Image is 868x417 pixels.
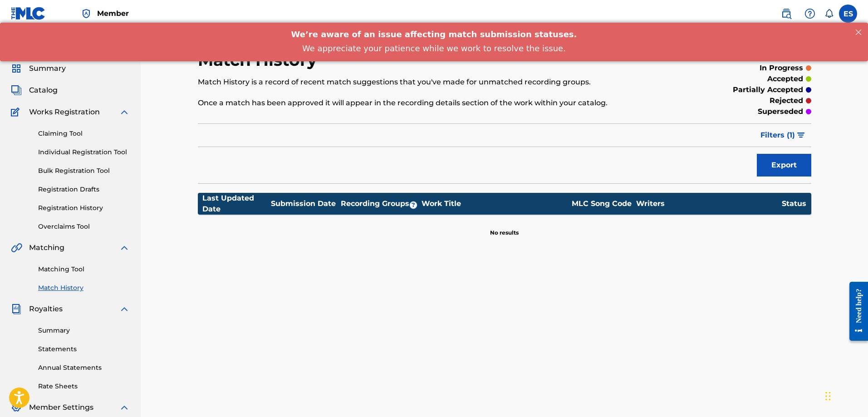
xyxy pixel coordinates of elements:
[29,63,66,74] span: Summary
[760,130,795,141] span: Filters ( 1 )
[767,74,803,84] p: accepted
[781,8,792,19] img: search
[97,8,129,19] span: Member
[410,201,417,209] span: ?
[38,203,130,213] a: Registration History
[804,8,815,19] img: help
[797,132,805,138] img: filter
[38,382,130,391] a: Rate Sheets
[291,7,577,16] span: We’re aware of an issue affecting match submission statuses.
[38,363,130,373] a: Annual Statements
[839,5,857,23] div: User Menu
[38,326,130,335] a: Summary
[757,154,811,177] button: Export
[760,63,803,74] p: in progress
[38,185,130,194] a: Registration Drafts
[11,85,22,96] img: Catalog
[198,98,670,108] p: Once a match has been approved it will appear in the recording details section of the work within...
[11,7,46,20] img: MLC Logo
[490,218,519,237] p: No results
[29,85,58,96] span: Catalog
[38,344,130,354] a: Statements
[29,242,64,253] span: Matching
[770,95,803,106] p: rejected
[11,304,22,314] img: Royalties
[11,63,22,74] img: Summary
[733,84,803,95] p: partially accepted
[302,21,566,30] span: We appreciate your patience while we work to resolve the issue.
[38,147,130,157] a: Individual Registration Tool
[339,198,421,209] div: Recording Groups
[758,106,803,117] p: superseded
[824,9,834,18] div: Notifications
[11,63,66,74] a: SummarySummary
[119,242,130,253] img: expand
[119,304,130,314] img: expand
[823,373,868,417] iframe: Chat Widget
[81,8,92,19] img: Top Rightsholder
[38,265,130,274] a: Matching Tool
[202,193,270,215] div: Last Updated Date
[38,129,130,138] a: Claiming Tool
[11,85,58,96] a: CatalogCatalog
[29,304,63,314] span: Royalties
[636,198,781,209] div: Writers
[119,107,130,118] img: expand
[29,402,93,413] span: Member Settings
[422,198,567,209] div: Work Title
[38,283,130,293] a: Match History
[119,402,130,413] img: expand
[801,5,819,23] div: Help
[198,77,670,88] p: Match History is a record of recent match suggestions that you've made for unmatched recording gr...
[29,107,100,118] span: Works Registration
[782,198,806,209] div: Status
[11,402,22,413] img: Member Settings
[777,5,795,23] a: Public Search
[825,383,831,410] div: Drag
[11,242,22,253] img: Matching
[568,198,636,209] div: MLC Song Code
[11,107,23,118] img: Works Registration
[755,124,811,147] button: Filters (1)
[38,222,130,231] a: Overclaims Tool
[38,166,130,176] a: Bulk Registration Tool
[843,275,868,348] iframe: Resource Center
[271,198,339,209] div: Submission Date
